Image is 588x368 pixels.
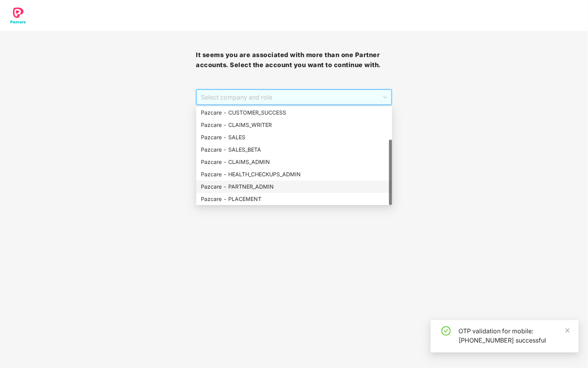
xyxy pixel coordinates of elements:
[196,156,392,168] div: Pazcare - CLAIMS_ADMIN
[196,50,392,70] h3: It seems you are associated with more than one Partner accounts. Select the account you want to c...
[201,133,388,142] div: Pazcare - SALES
[196,106,392,119] div: Pazcare - CUSTOMER_SUCCESS
[441,326,451,336] span: check-circle
[196,181,392,193] div: Pazcare - PARTNER_ADMIN
[458,326,569,345] div: OTP validation for mobile: [PHONE_NUMBER] successful
[201,145,388,154] div: Pazcare - SALES_BETA
[201,90,387,105] span: Select company and role
[196,143,392,156] div: Pazcare - SALES_BETA
[196,193,392,205] div: Pazcare - PLACEMENT
[201,121,388,129] div: Pazcare - CLAIMS_WRITER
[201,108,388,117] div: Pazcare - CUSTOMER_SUCCESS
[201,195,388,203] div: Pazcare - PLACEMENT
[196,168,392,181] div: Pazcare - HEALTH_CHECKUPS_ADMIN
[201,158,388,166] div: Pazcare - CLAIMS_ADMIN
[565,328,570,333] span: close
[201,182,388,191] div: Pazcare - PARTNER_ADMIN
[196,119,392,131] div: Pazcare - CLAIMS_WRITER
[201,170,388,179] div: Pazcare - HEALTH_CHECKUPS_ADMIN
[196,131,392,143] div: Pazcare - SALES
